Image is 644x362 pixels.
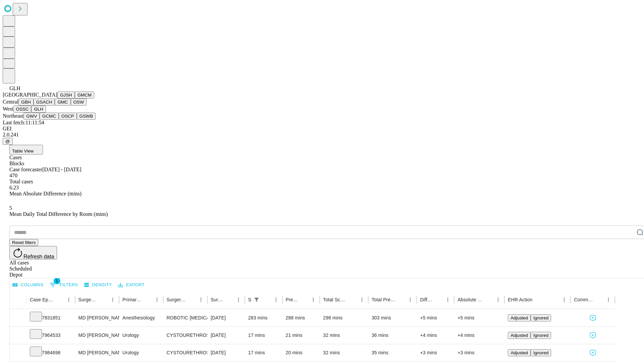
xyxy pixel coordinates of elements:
div: 2.0.241 [3,132,641,138]
button: Refresh data [9,246,57,259]
button: Sort [55,295,64,304]
span: Ignored [533,315,548,320]
span: GLH [9,85,20,91]
button: Menu [309,295,318,304]
div: 21 mins [286,327,317,344]
button: GMCM [75,92,94,99]
span: [DATE] - [DATE] [42,167,81,172]
button: Menu [152,295,162,304]
button: Expand [13,330,23,342]
button: GJSH [57,92,75,99]
div: Total Scheduled Duration [323,297,347,302]
button: Ignored [531,332,551,339]
div: +5 mins [458,309,501,326]
button: Adjusted [508,349,531,356]
span: Mean Daily Total Difference by Room (mins) [9,211,108,217]
button: Export [116,280,146,290]
span: 1 [54,278,60,284]
button: Sort [143,295,152,304]
button: GSACH [34,99,55,106]
button: GWV [23,113,40,120]
div: 17 mins [248,327,279,344]
div: 36 mins [372,327,414,344]
div: MD [PERSON_NAME] Md [78,344,116,361]
button: Sort [594,295,604,304]
span: Case forecaster [9,167,42,172]
span: Reset filters [12,240,36,245]
div: +4 mins [420,327,451,344]
span: 5 [9,205,12,211]
button: Select columns [11,280,45,290]
button: Density [83,280,114,290]
button: Menu [604,295,613,304]
button: GCMC [40,113,59,120]
div: GEI [3,126,641,132]
div: Surgery Date [211,297,224,302]
div: 7831851 [30,309,72,326]
button: Sort [396,295,406,304]
span: Last fetch: 11:11:54 [3,120,44,125]
div: [DATE] [211,327,241,344]
button: Menu [271,295,281,304]
div: +3 mins [420,344,451,361]
span: Refresh data [23,254,54,259]
div: 7964533 [30,327,72,344]
div: 35 mins [372,344,414,361]
div: MD [PERSON_NAME] Md [78,327,116,344]
div: Case Epic Id [30,297,54,302]
button: Sort [533,295,542,304]
button: OSCP [59,113,77,120]
div: [DATE] [211,309,241,326]
button: Sort [299,295,309,304]
div: 288 mins [286,309,317,326]
button: Sort [348,295,357,304]
div: +5 mins [420,309,451,326]
button: GMC [55,99,70,106]
button: Menu [234,295,243,304]
button: Sort [187,295,196,304]
span: 6.23 [9,185,19,190]
button: @ [3,138,13,145]
span: @ [5,139,10,144]
div: 298 mins [323,309,365,326]
div: 283 mins [248,309,279,326]
button: Reset filters [9,239,38,246]
span: West [3,106,13,112]
span: Total cases [9,179,33,184]
div: Surgeon Name [78,297,98,302]
button: Expand [13,312,23,324]
button: Show filters [48,280,80,290]
button: Menu [196,295,206,304]
span: Northeast [3,113,23,119]
button: Menu [406,295,415,304]
button: GSWB [77,113,96,120]
div: Comments [574,297,593,302]
button: Menu [493,295,503,304]
button: Adjusted [508,314,531,321]
span: Adjusted [511,315,528,320]
button: Menu [357,295,367,304]
div: +4 mins [458,327,501,344]
div: Scheduled In Room Duration [248,297,251,302]
button: Ignored [531,349,551,356]
button: Expand [13,347,23,359]
div: Difference [420,297,433,302]
button: OSW [71,99,87,106]
div: 7984698 [30,344,72,361]
button: Sort [484,295,493,304]
div: Urology [122,344,160,361]
div: 32 mins [323,327,365,344]
button: OSSC [13,106,32,113]
button: Menu [64,295,73,304]
div: [DATE] [211,344,241,361]
div: 1 active filter [252,295,261,304]
div: ROBOTIC [MEDICAL_DATA] [MEDICAL_DATA] RETROPUBIC RADICAL [167,309,204,326]
button: Menu [559,295,569,304]
div: Predicted In Room Duration [286,297,299,302]
span: [GEOGRAPHIC_DATA] [3,92,57,98]
span: Central [3,99,18,105]
button: Ignored [531,314,551,321]
span: Adjusted [511,333,528,338]
div: Absolute Difference [458,297,483,302]
button: Sort [99,295,108,304]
